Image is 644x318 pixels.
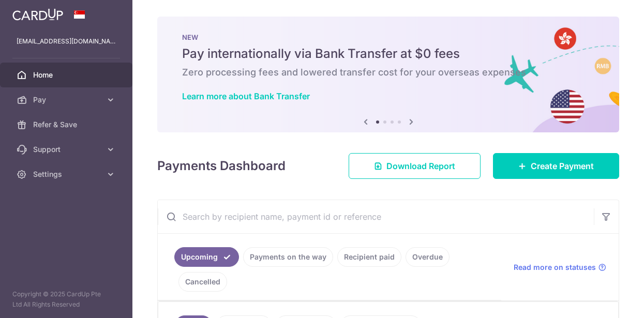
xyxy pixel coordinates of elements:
[33,169,101,179] span: Settings
[493,153,619,179] a: Create Payment
[531,160,594,172] span: Create Payment
[182,66,594,79] h6: Zero processing fees and lowered transfer cost for your overseas expenses
[33,144,101,155] span: Support
[514,262,606,272] a: Read more on statuses
[514,262,596,272] span: Read more on statuses
[178,272,227,292] a: Cancelled
[17,36,116,47] p: [EMAIL_ADDRESS][DOMAIN_NAME]
[182,33,594,41] p: NEW
[12,8,63,21] img: CardUp
[243,247,333,267] a: Payments on the way
[406,247,450,267] a: Overdue
[182,91,310,101] a: Learn more about Bank Transfer
[157,157,286,175] h4: Payments Dashboard
[33,70,101,80] span: Home
[182,46,594,62] h5: Pay internationally via Bank Transfer at $0 fees
[33,119,101,130] span: Refer & Save
[174,247,239,267] a: Upcoming
[337,247,401,267] a: Recipient paid
[578,287,634,313] iframe: Opens a widget where you can find more information
[157,17,619,132] img: Bank transfer banner
[158,200,594,233] input: Search by recipient name, payment id or reference
[386,160,455,172] span: Download Report
[349,153,481,179] a: Download Report
[33,95,101,105] span: Pay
